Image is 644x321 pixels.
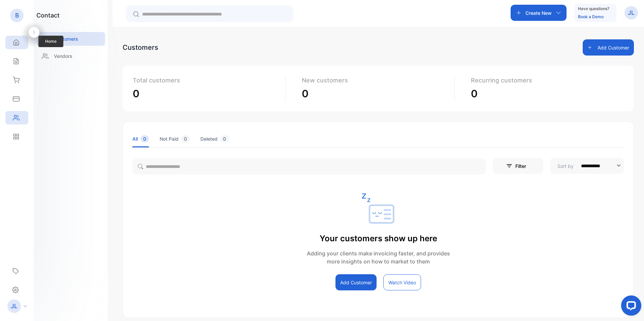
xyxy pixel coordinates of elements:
[15,11,19,20] p: B
[307,233,450,245] p: Your customers show up here
[624,5,638,21] button: JL
[578,14,604,19] a: Book a Demo
[302,76,449,85] p: New customers
[335,274,377,290] button: Add Customer
[471,76,618,85] p: Recurring customers
[628,8,635,17] p: JL
[54,35,78,42] p: Customers
[511,5,567,21] button: Create New
[123,42,158,52] div: Customers
[38,36,63,47] span: Home
[616,293,644,321] iframe: LiveChat chat widget
[36,11,60,20] h1: contact
[132,130,149,147] li: All
[160,130,190,147] li: Not Paid
[525,9,552,16] p: Create New
[200,130,229,147] li: Deleted
[54,52,72,60] p: Vendors
[557,163,574,170] p: Sort by
[307,249,450,265] p: Adding your clients make invoicing faster, and provides more insights on how to market to them
[140,135,149,142] span: 0
[36,32,105,46] a: Customers
[36,49,105,63] a: Vendors
[578,5,609,12] p: Have questions?
[133,86,280,101] p: 0
[361,193,395,227] img: empty state
[181,135,190,142] span: 0
[11,302,18,311] p: JL
[133,76,280,85] p: Total customers
[583,39,634,56] button: Add Customer
[302,86,449,101] p: 0
[220,135,229,142] span: 0
[471,86,618,101] p: 0
[383,274,421,290] button: Watch Video
[550,158,624,174] button: Sort by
